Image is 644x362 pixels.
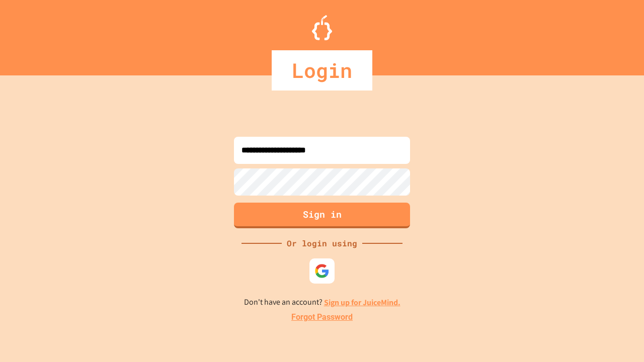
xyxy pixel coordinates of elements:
iframe: chat widget [602,322,634,352]
img: google-icon.svg [314,263,330,279]
p: Don't have an account? [244,296,400,309]
img: Logo.svg [312,15,332,40]
div: Or login using [282,237,362,249]
a: Sign up for JuiceMind. [324,297,400,308]
div: Login [272,50,372,90]
a: Forgot Password [291,311,353,323]
iframe: chat widget [560,278,634,321]
button: Sign in [234,203,410,228]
